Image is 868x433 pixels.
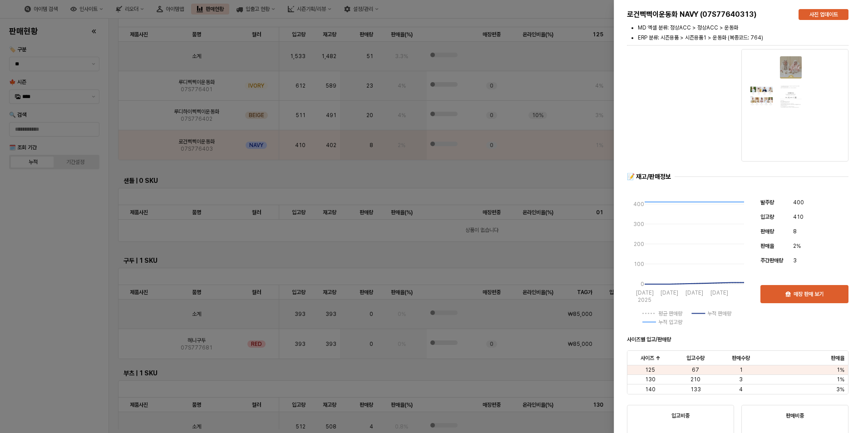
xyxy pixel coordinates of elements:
[690,376,700,383] span: 210
[793,241,801,251] span: 2%
[786,413,804,419] strong: 판매비중
[690,386,701,393] span: 133
[638,24,848,32] li: MD 엑셀 분류: 정상ACC > 정상ACC > 운동화
[836,386,844,393] span: 3%
[645,376,656,383] span: 130
[732,354,750,362] span: 판매수량
[799,9,848,20] button: 사진 업데이트
[627,336,671,343] strong: 사이즈별 입고/판매량
[739,376,743,383] span: 3
[760,257,783,264] span: 주간판매량
[837,376,844,383] span: 1%
[837,366,844,374] span: 1%
[760,285,848,303] button: 매장 판매 보기
[793,198,804,207] span: 400
[645,366,655,374] span: 125
[627,172,671,181] div: 📝 재고/판매정보
[686,354,705,362] span: 입고수량
[760,243,774,249] span: 판매율
[692,366,699,374] span: 67
[671,413,690,419] strong: 입고비중
[793,212,804,221] span: 410
[740,366,743,374] span: 1
[760,228,774,235] span: 판매량
[645,386,656,393] span: 140
[760,199,774,206] span: 발주량
[627,10,791,19] h5: 로건삑삑이운동화 NAVY (07S77640313)
[638,34,848,42] li: ERP 분류: 시즌용품 > 시즌용품1 > 운동화 (복종코드: 764)
[793,227,797,236] span: 8
[809,11,838,18] p: 사진 업데이트
[641,354,654,362] span: 사이즈
[739,386,743,393] span: 4
[760,214,774,220] span: 입고량
[831,354,844,362] span: 판매율
[793,256,797,265] span: 3
[794,290,824,298] p: 매장 판매 보기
